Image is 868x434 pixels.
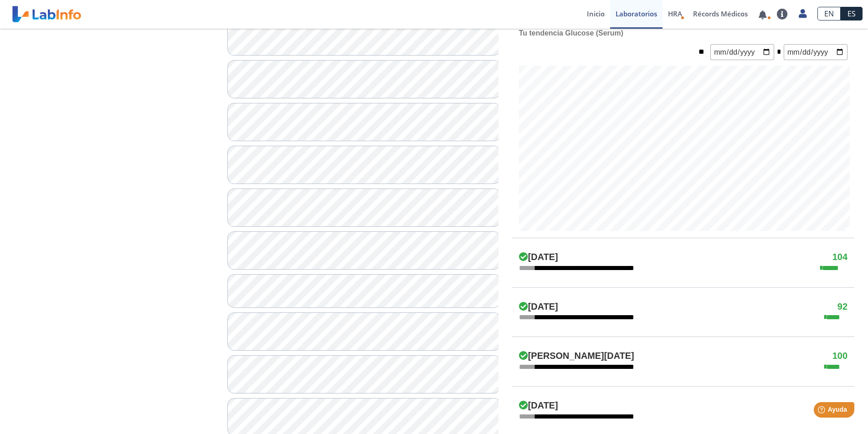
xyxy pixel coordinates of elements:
h4: [DATE] [519,252,558,263]
h4: [DATE] [519,400,558,411]
input: mm/dd/yyyy [784,44,847,60]
iframe: Help widget launcher [787,398,858,424]
h4: 92 [837,301,847,312]
h4: 100 [832,351,847,362]
h4: [DATE] [519,301,558,312]
h4: 104 [832,252,847,263]
span: HRA [668,9,682,18]
a: EN [817,7,841,20]
a: ES [841,7,863,20]
h4: [PERSON_NAME][DATE] [519,351,634,362]
b: Tu tendencia Glucose (Serum) [519,29,623,37]
input: mm/dd/yyyy [710,44,774,60]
